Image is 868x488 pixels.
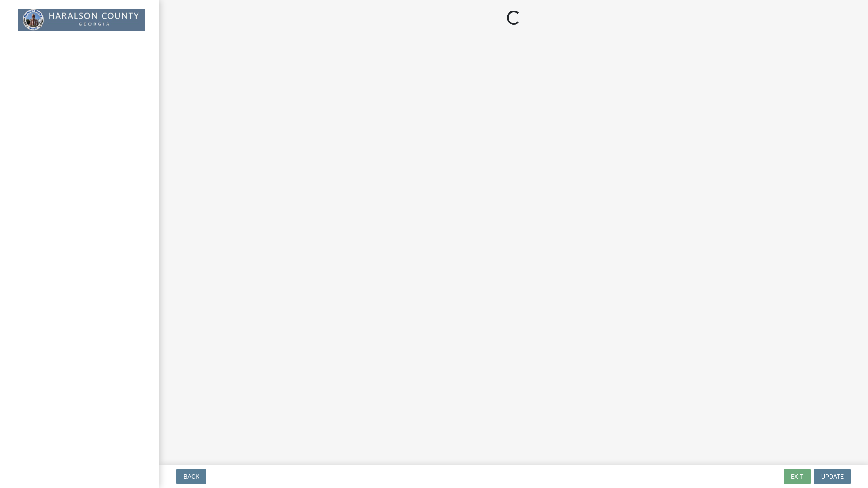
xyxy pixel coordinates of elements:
button: Update [814,469,851,484]
button: Back [176,469,206,484]
button: Exit [784,469,811,484]
img: Haralson County, Georgia [18,9,145,31]
span: Back [184,473,199,480]
span: Update [821,473,844,480]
